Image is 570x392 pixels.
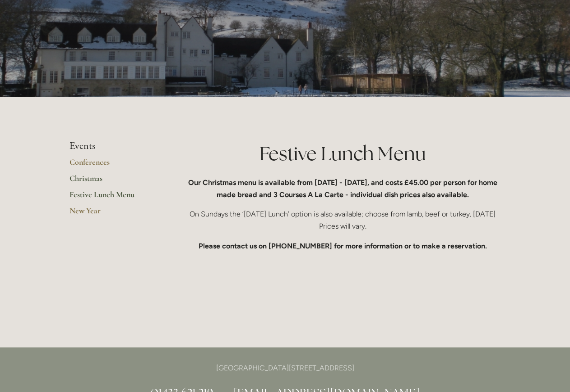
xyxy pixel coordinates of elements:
[199,242,487,250] strong: Please contact us on [PHONE_NUMBER] for more information or to make a reservation.
[70,206,156,222] a: New Year
[70,362,501,374] p: [GEOGRAPHIC_DATA][STREET_ADDRESS]
[70,157,156,173] a: Conferences
[70,189,156,206] a: Festive Lunch Menu
[185,208,501,232] p: On Sundays the ‘[DATE] Lunch’ option is also available; choose from lamb, beef or turkey. [DATE] ...
[188,178,499,199] strong: Our Christmas menu is available from [DATE] - [DATE], and costs £45.00 per person for home made b...
[185,140,501,167] h1: Festive Lunch Menu
[70,173,156,189] a: Christmas
[70,140,156,152] li: Events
